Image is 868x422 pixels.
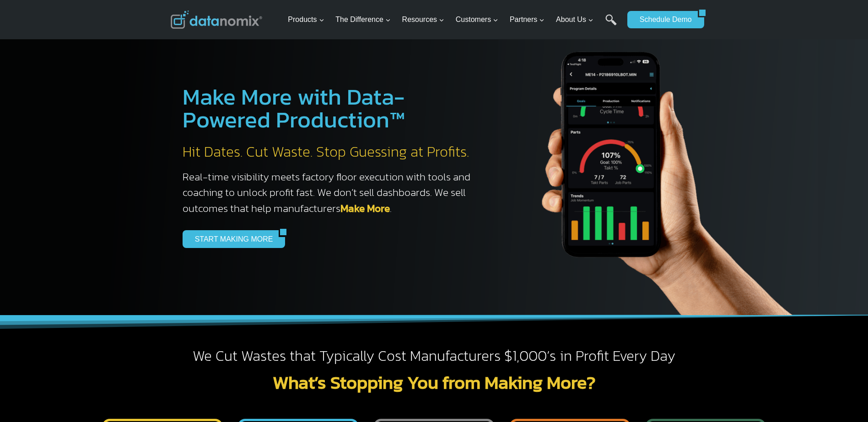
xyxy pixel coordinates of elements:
a: Make More [340,200,390,216]
span: Resources [402,14,444,26]
h2: Hit Dates. Cut Waste. Stop Guessing at Profits. [183,142,480,162]
nav: Primary Navigation [284,5,623,35]
a: Schedule Demo [627,11,698,28]
a: Search [605,14,617,35]
span: Customers [456,14,498,26]
span: Partners [510,14,545,26]
h3: Real-time visibility meets factory floor execution with tools and coaching to unlock profit fast.... [183,169,480,216]
h2: We Cut Wastes that Typically Cost Manufacturers $1,000’s in Profit Every Day [171,347,698,366]
h2: What’s Stopping You from Making More? [171,373,698,391]
img: The Datanoix Mobile App available on Android and iOS Devices [498,18,819,315]
span: Products [288,14,324,26]
img: Datanomix [171,11,262,29]
h1: Make More with Data-Powered Production™ [183,85,480,131]
iframe: Popup CTA [5,246,151,417]
span: The Difference [335,14,391,26]
a: START MAKING MORE [183,230,279,248]
span: About Us [556,14,593,26]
